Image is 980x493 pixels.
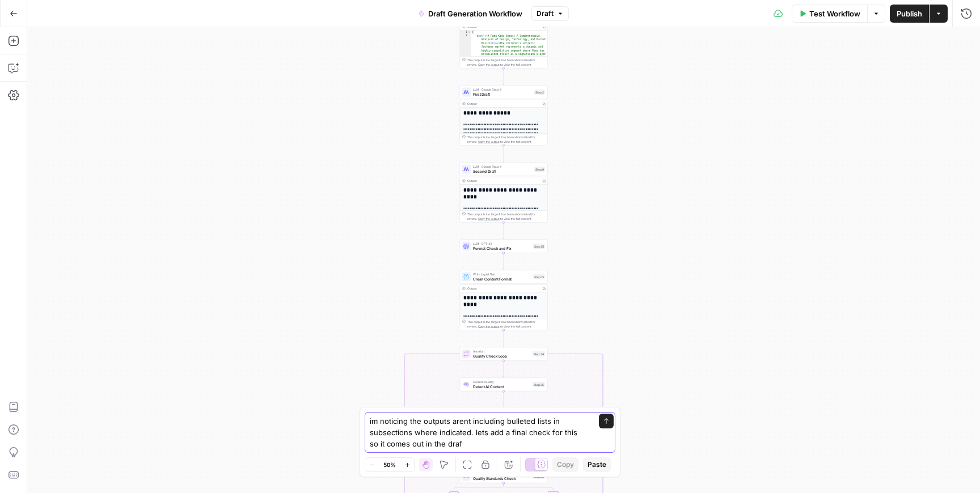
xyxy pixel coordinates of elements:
div: Step 9 [534,167,545,172]
span: LLM · Claude Opus 4 [473,87,532,92]
div: This output is too large & has been abbreviated for review. to view the full content. [467,58,545,67]
button: Draft Generation Workflow [411,5,529,23]
span: Draft Generation Workflow [428,8,522,19]
div: LLM · GPT-4.1Format Check and FixStep 51 [460,240,548,253]
g: Edge from step_51 to step_13 [503,253,505,270]
span: Second Draft [473,168,532,174]
span: Quality Check Loop [473,353,530,359]
div: Content QualityDetect AI ContentStep 35 [460,378,548,392]
g: Edge from step_11 to step_2 [503,69,505,85]
div: Step 2 [534,90,545,95]
span: Iteration [473,349,530,354]
img: 0h7jksvol0o4df2od7a04ivbg1s0 [463,382,469,388]
span: Paste [588,460,606,470]
div: 1 [460,31,471,35]
span: Clean Content Format [473,276,531,282]
g: Edge from step_2 to step_9 [503,146,505,162]
div: This output is too large & has been abbreviated for review. to view the full content. [467,135,545,144]
textarea: im noticing the outputs arent including bulleted lists in subsections where indicated. lets add a... [370,415,588,449]
span: Copy the output [478,217,500,220]
span: Write Liquid Text [473,272,531,277]
g: Edge from step_9 to step_51 [503,223,505,239]
button: Copy [552,457,578,472]
div: This output is too large & has been abbreviated for review. to view the full content. [467,320,545,329]
div: Output [467,101,539,106]
div: Step 34 [533,351,546,356]
span: Copy [557,460,574,470]
div: Output [467,286,539,291]
g: Edge from step_13 to step_34 [503,330,505,347]
span: 50% [383,460,396,469]
span: LLM · Claude Opus 4 [473,164,532,169]
span: Publish [897,8,922,19]
button: Paste [583,457,611,472]
span: First Draft [473,91,532,97]
span: Copy the output [478,325,500,328]
button: Draft [531,6,569,21]
span: Test Workflow [809,8,860,19]
div: IterationQuality Check LoopStep 34 [460,347,548,361]
g: Edge from step_35 to step_36 [503,392,505,408]
g: Edge from step_34 to step_35 [503,361,505,377]
div: Step 35 [533,382,545,387]
span: Draft [537,8,554,19]
span: LLM · GPT-4.1 [473,241,531,246]
div: Output{ "body":"# Puma Kids Shoes: A Comprehensive Analysis of Design, Technology, and Market Pos... [460,8,548,69]
div: Output [467,178,539,183]
span: Content Quality [473,380,530,384]
span: Copy the output [478,140,500,143]
span: Quality Standards Check [473,475,530,481]
span: Format Check and Fix [473,245,531,251]
button: Test Workflow [792,5,867,23]
div: This output is too large & has been abbreviated for review. to view the full content. [467,212,545,221]
span: Copy the output [478,63,500,66]
span: Toggle code folding, rows 1 through 3 [468,31,471,35]
div: Step 13 [533,274,545,279]
div: Step 51 [533,244,545,249]
button: Publish [890,5,929,23]
span: Detect AI Content [473,384,530,389]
